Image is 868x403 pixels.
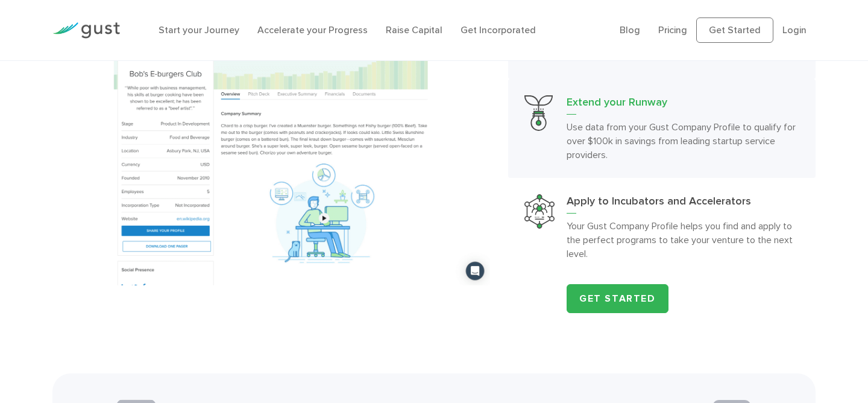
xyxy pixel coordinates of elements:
[159,24,239,36] a: Start your Journey
[508,178,816,277] a: Apply To Incubators And AcceleratorsApply to Incubators and AcceleratorsYour Gust Company Profile...
[567,219,799,261] p: Your Gust Company Profile helps you find and apply to the perfect programs to take your venture t...
[658,24,687,36] a: Pricing
[567,284,668,313] a: Get Started
[52,22,120,39] img: Gust Logo
[567,95,799,115] h3: Extend your Runway
[524,95,553,131] img: Extend Your Runway
[620,24,640,36] a: Blog
[567,120,799,162] p: Use data from your Gust Company Profile to qualify for over $100k in savings from leading startup...
[567,194,799,214] h3: Apply to Incubators and Accelerators
[696,17,773,43] a: Get Started
[386,24,442,36] a: Raise Capital
[782,24,807,36] a: Login
[257,24,368,36] a: Accelerate your Progress
[524,194,555,228] img: Apply To Incubators And Accelerators
[508,79,816,178] a: Extend Your RunwayExtend your RunwayUse data from your Gust Company Profile to qualify for over $...
[461,24,536,36] a: Get Incorporated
